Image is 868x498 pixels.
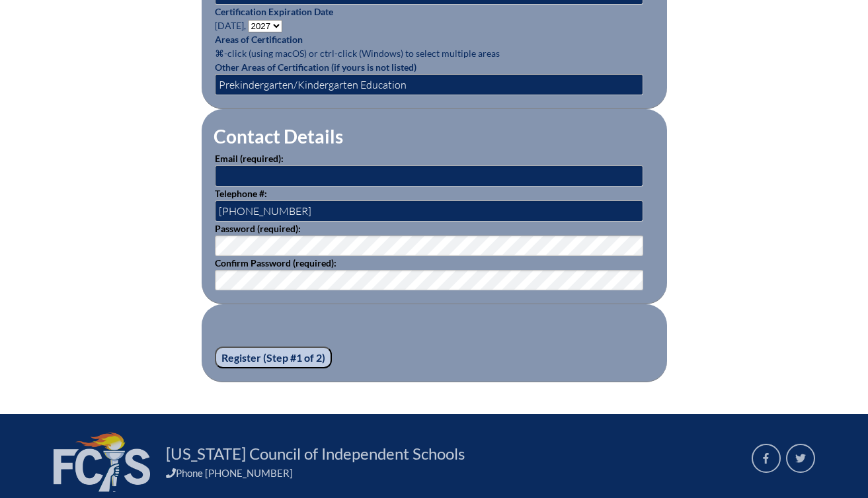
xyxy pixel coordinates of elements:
label: Certification Expiration Date [215,6,333,17]
label: Other Areas of Certification (if yours is not listed) [215,62,416,73]
div: Phone [PHONE_NUMBER] [166,467,736,479]
img: FCIS_logo_white [54,433,150,492]
label: Email (required): [215,153,284,164]
legend: Contact Details [212,125,344,147]
label: Password (required): [215,223,301,234]
span: [DATE], [215,20,246,31]
p: ⌘-click (using macOS) or ctrl-click (Windows) to select multiple areas [215,32,654,60]
label: Telephone #: [215,188,267,199]
label: Confirm Password (required): [215,257,336,269]
input: Register (Step #1 of 2) [215,347,332,369]
label: Areas of Certification [215,34,303,45]
a: [US_STATE] Council of Independent Schools [161,443,470,464]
